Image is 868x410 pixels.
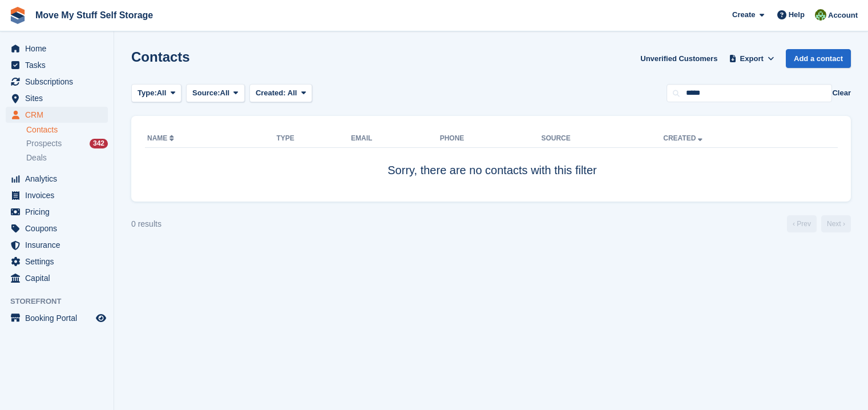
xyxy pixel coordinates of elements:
a: menu [6,41,108,57]
a: Contacts [26,124,108,135]
th: Email [351,130,440,148]
a: menu [6,107,108,123]
span: Help [789,9,805,21]
a: menu [6,57,108,73]
a: menu [6,171,108,187]
a: Add a contact [786,49,851,68]
a: menu [6,254,108,270]
a: Name [147,134,176,142]
span: Booking Portal [25,310,94,326]
span: Pricing [25,204,94,220]
span: All [220,87,230,99]
span: All [157,87,167,99]
a: Deals [26,152,108,164]
th: Type [277,130,352,148]
span: Created: [256,89,286,97]
a: Prospects 342 [26,138,108,150]
span: Account [828,10,858,21]
span: Deals [26,152,47,163]
a: menu [6,187,108,203]
span: Tasks [25,57,94,73]
img: stora-icon-8386f47178a22dfd0bd8f6a31ec36ba5ce8667c1dd55bd0f319d3a0aa187defe.svg [9,7,26,24]
span: Home [25,41,94,57]
span: Capital [25,270,94,286]
div: 0 results [131,218,162,230]
span: Export [740,53,764,65]
a: menu [6,90,108,106]
span: Prospects [26,138,62,149]
span: Settings [25,254,94,270]
a: menu [6,310,108,326]
button: Clear [832,87,851,99]
span: All [288,89,297,97]
a: menu [6,237,108,253]
span: Insurance [25,237,94,253]
img: Joel Booth [815,9,826,21]
a: Next [821,215,851,232]
span: Create [732,9,755,21]
button: Source: All [186,84,245,103]
span: Storefront [10,296,114,307]
h1: Contacts [131,49,190,65]
a: Move My Stuff Self Storage [31,6,158,25]
span: Source: [192,87,220,99]
span: CRM [25,107,94,123]
a: menu [6,204,108,220]
span: Coupons [25,220,94,236]
div: 342 [90,139,108,148]
a: Preview store [94,311,108,325]
span: Sites [25,90,94,106]
span: Type: [138,87,157,99]
span: Analytics [25,171,94,187]
button: Type: All [131,84,181,103]
a: Unverified Customers [636,49,722,68]
th: Source [541,130,663,148]
span: Sorry, there are no contacts with this filter [387,164,596,176]
a: menu [6,270,108,286]
a: menu [6,74,108,90]
span: Invoices [25,187,94,203]
a: menu [6,220,108,236]
a: Created [663,134,705,142]
span: Subscriptions [25,74,94,90]
nav: Page [785,215,853,232]
th: Phone [440,130,542,148]
button: Export [726,49,777,68]
a: Previous [787,215,817,232]
button: Created: All [249,84,312,103]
